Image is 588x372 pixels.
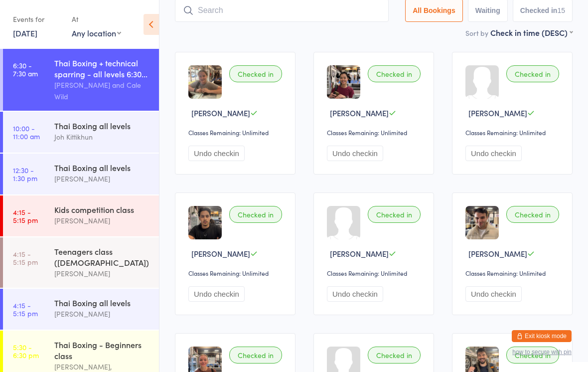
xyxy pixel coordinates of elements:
[3,49,159,111] a: 6:30 -7:30 amThai Boxing + technical sparring - all levels 6:30...[PERSON_NAME] and Cale Wild
[13,61,38,77] time: 6:30 - 7:30 am
[54,297,150,308] div: Thai Boxing all levels
[13,343,39,359] time: 5:30 - 6:30 pm
[54,204,150,215] div: Kids competition class
[3,195,159,236] a: 4:15 -5:15 pmKids competition class[PERSON_NAME]
[188,146,245,161] button: Undo checkin
[327,65,360,99] img: image1757930776.png
[465,269,562,277] div: Classes Remaining: Unlimited
[13,250,38,266] time: 4:15 - 5:15 pm
[188,65,222,99] img: image1741669794.png
[512,330,572,342] button: Exit kiosk mode
[54,308,150,320] div: [PERSON_NAME]
[330,108,389,118] span: [PERSON_NAME]
[54,339,150,361] div: Thai Boxing - Beginners class
[191,248,250,259] span: [PERSON_NAME]
[54,131,150,143] div: Joh Kittikhun
[368,347,421,364] div: Checked in
[54,120,150,131] div: Thai Boxing all levels
[557,6,565,14] div: 15
[468,248,527,259] span: [PERSON_NAME]
[13,27,37,38] a: [DATE]
[3,154,159,194] a: 12:30 -1:30 pmThai Boxing all levels[PERSON_NAME]
[13,208,38,224] time: 4:15 - 5:15 pm
[188,206,222,239] img: image1727772790.png
[465,28,488,38] label: Sort by
[72,11,121,27] div: At
[188,128,285,137] div: Classes Remaining: Unlimited
[465,286,522,302] button: Undo checkin
[229,206,282,223] div: Checked in
[72,27,121,38] div: Any location
[13,124,40,140] time: 10:00 - 11:00 am
[506,347,559,364] div: Checked in
[54,215,150,226] div: [PERSON_NAME]
[54,57,150,79] div: Thai Boxing + technical sparring - all levels 6:30...
[327,128,424,137] div: Classes Remaining: Unlimited
[327,286,383,302] button: Undo checkin
[54,246,150,268] div: Teenagers class ([DEMOGRAPHIC_DATA])
[468,108,527,118] span: [PERSON_NAME]
[13,166,37,182] time: 12:30 - 1:30 pm
[3,289,159,330] a: 4:15 -5:15 pmThai Boxing all levels[PERSON_NAME]
[13,301,38,317] time: 4:15 - 5:15 pm
[229,65,282,82] div: Checked in
[327,269,424,277] div: Classes Remaining: Unlimited
[191,108,250,118] span: [PERSON_NAME]
[368,65,421,82] div: Checked in
[188,286,245,302] button: Undo checkin
[368,206,421,223] div: Checked in
[330,248,389,259] span: [PERSON_NAME]
[54,268,150,279] div: [PERSON_NAME]
[465,128,562,137] div: Classes Remaining: Unlimited
[13,11,62,27] div: Events for
[54,162,150,173] div: Thai Boxing all levels
[54,173,150,185] div: [PERSON_NAME]
[512,349,572,356] button: how to secure with pin
[465,146,522,161] button: Undo checkin
[54,79,150,102] div: [PERSON_NAME] and Cale Wild
[3,237,159,288] a: 4:15 -5:15 pmTeenagers class ([DEMOGRAPHIC_DATA])[PERSON_NAME]
[506,65,559,82] div: Checked in
[465,206,499,239] img: image1719828362.png
[490,27,573,38] div: Check in time (DESC)
[3,112,159,153] a: 10:00 -11:00 amThai Boxing all levelsJoh Kittikhun
[188,269,285,277] div: Classes Remaining: Unlimited
[229,347,282,364] div: Checked in
[327,146,383,161] button: Undo checkin
[506,206,559,223] div: Checked in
